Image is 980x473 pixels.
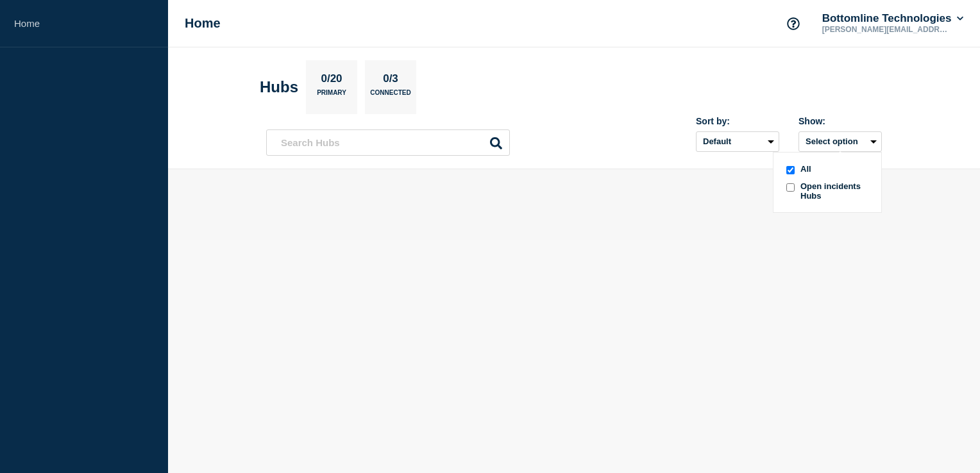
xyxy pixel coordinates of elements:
button: Bottomline Technologies [820,12,966,25]
select: Sort by [696,131,779,152]
p: Connected [370,89,410,103]
div: Sort by: [696,116,779,126]
span: All [800,164,811,176]
button: Select optionall checkboxAllopenIncidentsHubs checkboxOpen incidents Hubs [798,131,882,152]
p: [PERSON_NAME][EMAIL_ADDRESS][DOMAIN_NAME] [820,25,953,34]
div: Show: [798,116,882,126]
span: Open incidents Hubs [800,181,871,201]
h2: Hubs [260,78,298,96]
input: Search Hubs [266,129,510,156]
p: 0/3 [378,72,403,89]
button: Support [780,10,807,37]
h1: Home [185,16,221,31]
input: openIncidentsHubs checkbox [786,183,795,192]
p: Primary [317,89,346,103]
input: all checkbox [786,166,795,174]
p: 0/20 [316,72,347,89]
